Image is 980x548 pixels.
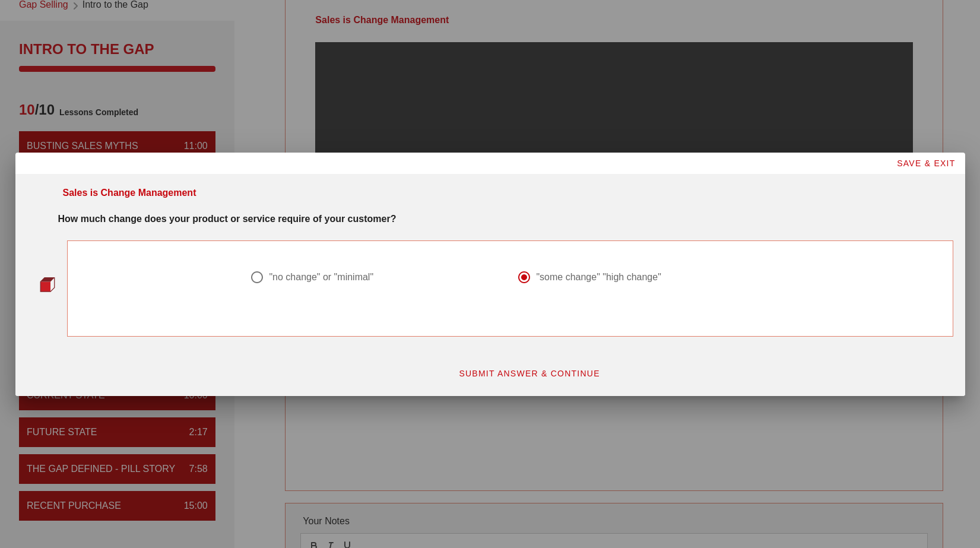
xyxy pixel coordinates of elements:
[40,277,55,292] img: question-bullet-actve.png
[536,271,661,283] div: "some change" "high change"
[458,369,600,378] span: SUBMIT ANSWER & CONTINUE
[887,153,965,174] button: SAVE & EXIT
[896,159,956,168] span: SAVE & EXIT
[269,271,373,283] div: "no change" or "minimal"
[63,186,196,200] div: Sales is Change Management
[58,214,397,224] strong: How much change does your product or service require of your customer?
[449,363,610,384] button: SUBMIT ANSWER & CONTINUE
